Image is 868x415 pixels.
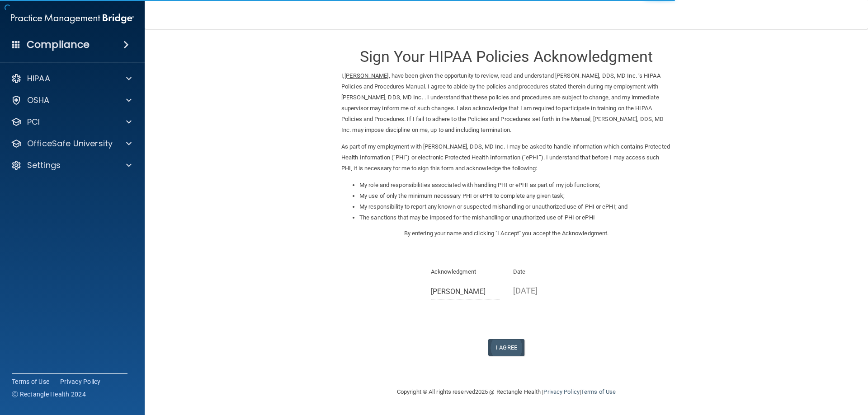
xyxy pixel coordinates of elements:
[712,351,857,387] iframe: Drift Widget Chat Controller
[27,138,113,149] p: OfficeSafe University
[27,95,50,106] p: OSHA
[12,377,49,386] a: Terms of Use
[341,70,671,135] p: I, , have been given the opportunity to review, read and understand [PERSON_NAME], DDS, MD Inc. ’...
[581,388,616,395] a: Terms of Use
[12,390,86,399] span: Ⓒ Rectangle Health 2024
[359,212,671,223] li: The sanctions that may be imposed for the mishandling or unauthorized use of PHI or ePHI
[11,138,132,149] a: OfficeSafe University
[513,283,582,298] p: [DATE]
[341,48,671,65] h3: Sign Your HIPAA Policies Acknowledgment
[27,73,50,84] p: HIPAA
[11,117,132,127] a: PCI
[543,388,579,395] a: Privacy Policy
[27,160,61,171] p: Settings
[359,191,671,201] li: My use of only the minimum necessary PHI or ePHI to complete any given task;
[11,95,132,106] a: OSHA
[341,141,671,174] p: As part of my employment with [PERSON_NAME], DDS, MD Inc. I may be asked to handle information wh...
[27,117,40,127] p: PCI
[11,9,134,28] img: PMB logo
[513,266,582,277] p: Date
[11,73,132,84] a: HIPAA
[341,378,671,406] div: Copyright © All rights reserved 2025 @ Rectangle Health | |
[431,283,500,300] input: Full Name
[341,228,671,239] p: By entering your name and clicking "I Accept" you accept the Acknowledgment.
[27,38,90,51] h4: Compliance
[359,180,671,191] li: My role and responsibilities associated with handling PHI or ePHI as part of my job functions;
[488,339,524,356] button: I Agree
[60,377,101,386] a: Privacy Policy
[344,72,388,79] ins: [PERSON_NAME]
[431,266,500,277] p: Acknowledgment
[359,201,671,212] li: My responsibility to report any known or suspected mishandling or unauthorized use of PHI or ePHI...
[11,160,132,171] a: Settings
